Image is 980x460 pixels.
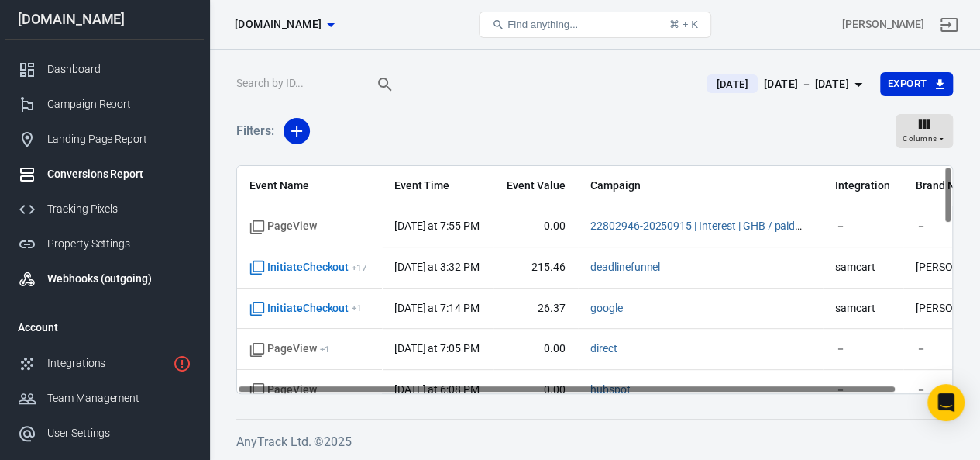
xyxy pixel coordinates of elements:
[394,220,480,232] time: 2025-09-15T19:55:56+06:00
[903,132,937,146] span: Columns
[5,346,204,381] a: Integrations
[506,260,566,275] span: 215.46
[366,66,404,103] button: Search
[506,219,566,234] span: 0.00
[835,341,891,357] span: －
[249,301,362,316] span: InitiateCheckout
[590,260,660,275] span: deadlinefunnel
[352,303,362,313] sup: + 1
[590,382,631,398] span: hubspot
[5,227,204,261] a: Property Settings
[590,341,617,357] span: direct
[236,432,953,451] h6: AnyTrack Ltd. © 2025
[320,344,330,355] sup: + 1
[590,342,617,355] a: direct
[764,74,849,94] div: [DATE] － [DATE]
[835,260,891,275] span: samcart
[506,301,566,316] span: 26.37
[249,341,330,357] span: PageView
[5,381,204,416] a: Team Management
[249,178,370,194] span: Event Name
[835,301,891,316] span: samcart
[47,166,191,182] div: Conversions Report
[590,302,623,314] a: google
[5,12,204,26] div: [DOMAIN_NAME]
[5,52,204,87] a: Dashboard
[506,341,566,357] span: 0.00
[835,178,891,194] span: Integration
[229,10,340,39] button: [DOMAIN_NAME]
[590,220,877,232] a: 22802946-20250915 | Interest | GHB / paidsocial / facebook
[710,77,754,92] span: [DATE]
[173,355,191,373] svg: 1 networks not verified yet
[590,301,623,316] span: google
[835,219,891,234] span: －
[235,15,322,34] span: chrisgmorrison.com
[394,383,480,396] time: 2025-09-15T18:08:14+06:00
[5,87,204,122] a: Campaign Report
[507,19,578,30] span: Find anything...
[590,261,660,273] a: deadlinefunnel
[249,219,317,234] span: Standard event name
[47,425,191,441] div: User Settings
[5,309,204,346] li: Account
[47,271,191,287] div: Webhooks (outgoing)
[394,302,480,314] time: 2025-09-15T19:14:41+06:00
[479,12,711,38] button: Find anything...⌘ + K
[352,262,367,273] sup: + 17
[5,261,204,296] a: Webhooks (outgoing)
[236,74,360,95] input: Search by ID...
[694,71,879,97] button: [DATE][DATE] － [DATE]
[930,6,968,43] a: Sign out
[590,383,631,396] a: hubspot
[394,342,480,355] time: 2025-09-15T19:05:44+06:00
[590,219,807,234] span: 22802946-20250915 | Interest | GHB / paidsocial / facebook
[249,260,367,275] span: InitiateCheckout
[236,106,274,156] h5: Filters:
[249,382,317,398] span: Standard event name
[506,178,566,194] span: Event Value
[47,236,191,252] div: Property Settings
[927,384,965,421] div: Open Intercom Messenger
[5,122,204,157] a: Landing Page Report
[896,114,953,148] button: Columns
[47,131,191,147] div: Landing Page Report
[237,166,952,393] div: scrollable content
[842,16,924,33] div: Account id: 4Eae67Et
[47,390,191,406] div: Team Management
[394,178,481,194] span: Event Time
[506,382,566,398] span: 0.00
[47,355,167,372] div: Integrations
[47,96,191,112] div: Campaign Report
[394,261,480,273] time: 2025-09-15T15:32:58+06:00
[47,201,191,217] div: Tracking Pixels
[880,72,953,96] button: Export
[47,61,191,78] div: Dashboard
[590,178,807,194] span: Campaign
[669,19,698,30] div: ⌘ + K
[5,157,204,192] a: Conversions Report
[835,382,891,398] span: －
[5,416,204,451] a: User Settings
[5,192,204,227] a: Tracking Pixels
